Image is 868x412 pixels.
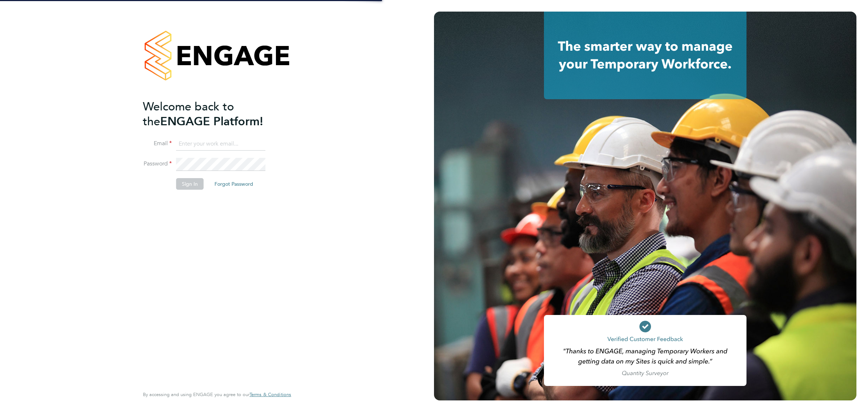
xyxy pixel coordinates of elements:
button: Sign In [176,178,204,190]
span: Welcome back to the [143,100,234,129]
label: Email [143,140,172,147]
a: Terms & Conditions [250,392,291,398]
span: Terms & Conditions [250,391,291,398]
label: Password [143,160,172,168]
input: Enter your work email... [176,138,265,151]
span: By accessing and using ENGAGE you agree to our [143,391,291,398]
h2: ENGAGE Platform! [143,99,284,129]
button: Forgot Password [209,178,259,190]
